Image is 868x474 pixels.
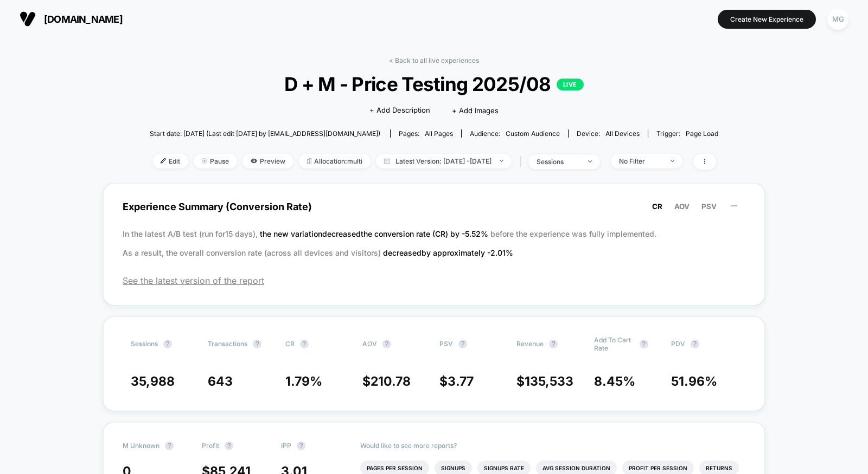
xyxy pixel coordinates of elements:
span: 3.77 [448,374,474,389]
a: < Back to all live experiences [389,56,479,64]
button: ? [549,340,558,348]
img: end [500,160,503,162]
span: 643 [208,374,233,389]
button: ? [640,340,648,348]
span: Transactions [208,340,247,348]
button: ? [691,340,699,348]
div: Audience: [470,129,560,138]
span: Pause [194,154,237,168]
img: end [202,158,207,164]
span: 8.45 % [594,374,635,389]
button: ? [163,340,172,348]
span: PSV [439,340,453,348]
span: CR [285,340,295,348]
span: M Unknown [123,441,159,450]
span: 35,988 [131,374,175,389]
span: + Add Images [452,106,499,115]
span: Device: [568,129,648,138]
p: In the latest A/B test (run for 15 days), before the experience was fully implemented. As a resul... [123,224,745,262]
button: ? [297,441,305,450]
span: CR [652,202,662,211]
span: Latest Version: [DATE] - [DATE] [376,154,512,168]
button: [DOMAIN_NAME] [16,10,126,28]
span: 210.78 [371,374,411,389]
span: PSV [701,202,717,211]
span: + Add Description [369,105,430,116]
button: ? [300,340,309,348]
span: 135,533 [525,374,573,389]
span: the new variation decreased the conversion rate (CR) by -5.52 % [260,229,490,238]
span: [DOMAIN_NAME] [44,14,123,25]
span: Experience Summary (Conversion Rate) [123,194,745,219]
button: ? [458,340,467,348]
button: ? [225,441,233,450]
span: Edit [152,154,188,168]
span: Allocation: multi [299,154,371,168]
span: all devices [605,129,640,138]
div: No Filter [619,157,662,165]
img: end [671,160,674,162]
button: ? [253,340,261,348]
span: $ [516,374,573,389]
span: 1.79 % [285,374,322,389]
span: AOV [362,340,377,348]
span: Start date: [DATE] (Last edit [DATE] by [EMAIL_ADDRESS][DOMAIN_NAME]) [150,129,380,138]
img: rebalance [307,158,311,164]
span: 51.96 % [671,374,717,389]
span: AOV [674,202,690,211]
span: decreased by approximately -2.01 % [383,248,513,257]
button: MG [824,8,852,30]
button: Create New Experience [718,10,816,29]
img: edit [161,158,166,164]
span: Revenue [516,340,544,348]
span: See the latest version of the report [123,275,745,286]
div: sessions [537,158,580,166]
span: Preview [242,154,293,168]
span: | [517,154,528,170]
span: Page Load [686,129,718,138]
span: Profit [202,441,219,450]
span: Custom Audience [506,129,560,138]
p: LIVE [557,79,584,90]
button: ? [382,340,391,348]
span: PDV [671,340,685,348]
button: CR [649,202,666,211]
span: Sessions [131,340,158,348]
div: Trigger: [656,129,718,138]
p: Would like to see more reports? [360,441,745,450]
span: all pages [425,129,453,138]
button: ? [165,441,174,450]
button: PSV [698,202,720,211]
img: end [588,160,592,163]
span: Add To Cart Rate [594,336,634,352]
span: D + M - Price Testing 2025/08 [178,73,690,95]
div: Pages: [399,129,453,138]
button: AOV [671,202,693,211]
div: MG [827,9,848,30]
span: IPP [281,441,291,450]
img: Visually logo [20,11,36,27]
img: calendar [384,158,390,164]
span: $ [439,374,474,389]
span: $ [362,374,411,389]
